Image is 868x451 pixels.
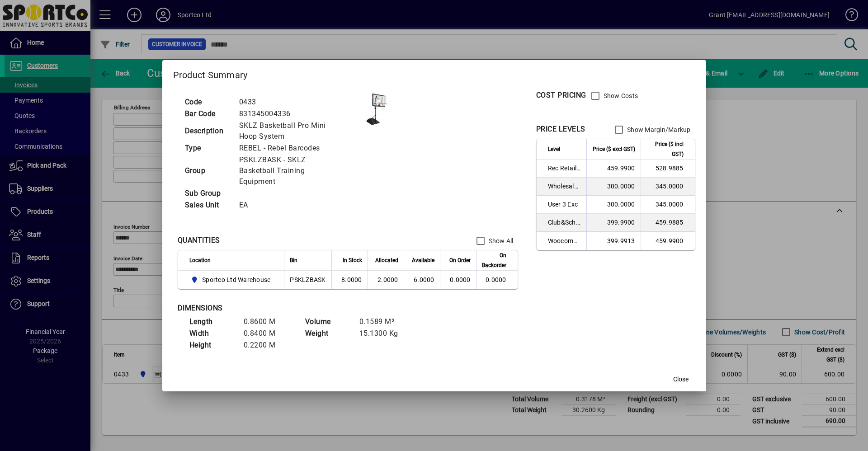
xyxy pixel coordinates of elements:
td: 459.9885 [641,214,695,232]
td: Bar Code [180,108,235,120]
td: 2.0000 [368,271,404,289]
span: Level [548,144,560,154]
img: contain [354,87,399,132]
label: Show Margin/Markup [625,125,691,134]
span: User 3 Exc [548,200,581,209]
td: 6.0000 [404,271,440,289]
span: Close [673,375,689,384]
td: 0.8600 M [239,316,293,328]
td: SKLZ Basketball Pro Mini Hoop System [235,120,354,142]
td: Description [180,120,235,142]
span: Available [412,255,434,265]
td: 399.9900 [586,214,641,232]
span: On Order [449,255,471,265]
td: 528.9885 [641,160,695,178]
td: 399.9913 [586,232,641,250]
td: Sales Unit [180,199,235,211]
td: Width [185,328,239,339]
span: Location [189,255,211,265]
span: Sportco Ltd Warehouse [202,275,270,284]
td: Volume [301,316,355,328]
td: 459.9900 [641,232,695,250]
span: Price ($ incl GST) [646,139,684,159]
td: 300.0000 [586,178,641,196]
div: PRICE LEVELS [536,124,585,135]
td: PSKLZBASK [284,271,331,289]
td: Sub Group [180,188,235,199]
span: Club&School Exc [548,218,581,227]
span: Allocated [375,255,398,265]
td: 15.1300 Kg [355,328,409,339]
button: Close [666,371,695,388]
td: 831345004336 [235,108,354,120]
td: Code [180,96,235,108]
td: 0433 [235,96,354,108]
td: Group [180,154,235,188]
div: DIMENSIONS [178,303,404,314]
span: Wholesale Exc [548,182,581,191]
h2: Product Summary [162,60,706,86]
td: PSKLZBASK - SKLZ Basketball Training Equipment [235,154,354,188]
td: 0.1589 M³ [355,316,409,328]
td: 0.2200 M [239,339,293,351]
td: Length [185,316,239,328]
span: 0.0000 [450,276,471,283]
td: 0.8400 M [239,328,293,339]
span: Bin [290,255,297,265]
td: Type [180,142,235,154]
span: Sportco Ltd Warehouse [189,274,274,285]
span: Price ($ excl GST) [593,144,635,154]
span: On Backorder [482,250,506,270]
label: Show Costs [602,91,638,100]
td: REBEL - Rebel Barcodes [235,142,354,154]
div: COST PRICING [536,90,586,101]
span: In Stock [343,255,362,265]
td: EA [235,199,354,211]
td: Weight [301,328,355,339]
td: 8.0000 [331,271,368,289]
td: 0.0000 [476,271,518,289]
div: QUANTITIES [178,235,220,246]
td: Height [185,339,239,351]
td: 459.9900 [586,160,641,178]
td: 345.0000 [641,178,695,196]
label: Show All [487,236,514,245]
td: 300.0000 [586,196,641,214]
span: Rec Retail Inc [548,164,581,173]
td: 345.0000 [641,196,695,214]
span: Woocommerce Retail [548,236,581,245]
